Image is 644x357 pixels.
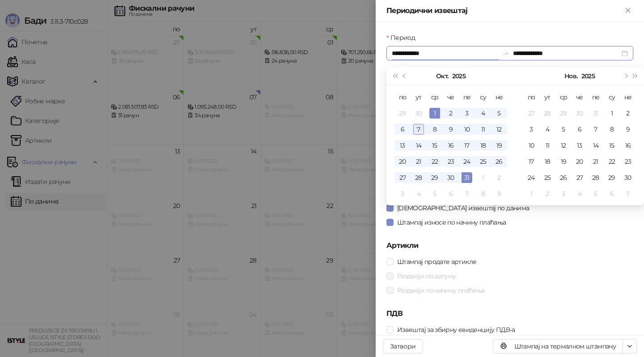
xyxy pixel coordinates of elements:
[623,188,633,199] div: 7
[411,121,427,137] td: 2025-10-07
[390,67,400,85] button: Претходна година (Control + left)
[386,5,623,16] div: Периодични извештај
[413,140,424,151] div: 14
[443,170,459,186] td: 2025-10-30
[413,156,424,167] div: 21
[427,137,443,153] td: 2025-10-15
[623,5,633,16] button: Close
[494,108,504,119] div: 5
[494,124,504,135] div: 12
[427,170,443,186] td: 2025-10-29
[411,105,427,121] td: 2025-09-30
[620,89,636,105] th: не
[606,172,617,183] div: 29
[413,124,424,135] div: 7
[443,121,459,137] td: 2025-10-09
[606,156,617,167] div: 22
[588,186,604,202] td: 2025-12-05
[604,137,620,153] td: 2025-11-15
[443,186,459,202] td: 2025-11-06
[475,137,491,153] td: 2025-10-18
[631,67,640,85] button: Следећа година (Control + right)
[526,108,537,119] div: 27
[588,170,604,186] td: 2025-11-28
[462,172,472,183] div: 31
[397,124,408,135] div: 6
[478,124,488,135] div: 11
[574,124,585,135] div: 6
[427,89,443,105] th: ср
[462,140,472,151] div: 17
[413,108,424,119] div: 30
[588,153,604,170] td: 2025-11-21
[386,308,633,319] h5: ПДВ
[604,89,620,105] th: су
[394,325,519,335] span: Извештај за збирну евиденцију ПДВ-а
[526,140,537,151] div: 10
[588,105,604,121] td: 2025-10-31
[491,186,507,202] td: 2025-11-09
[459,89,475,105] th: пе
[445,108,456,119] div: 2
[604,121,620,137] td: 2025-11-08
[555,121,572,137] td: 2025-11-05
[394,121,411,137] td: 2025-10-06
[394,105,411,121] td: 2025-09-29
[623,156,633,167] div: 23
[523,170,539,186] td: 2025-11-24
[542,140,553,151] div: 11
[572,153,588,170] td: 2025-11-20
[539,121,555,137] td: 2025-11-04
[475,186,491,202] td: 2025-11-08
[443,153,459,170] td: 2025-10-23
[383,339,423,353] button: Затвори
[429,124,440,135] div: 8
[558,188,569,199] div: 3
[443,137,459,153] td: 2025-10-16
[588,137,604,153] td: 2025-11-14
[555,153,572,170] td: 2025-11-19
[427,186,443,202] td: 2025-11-05
[555,105,572,121] td: 2025-10-29
[494,172,504,183] div: 2
[494,188,504,199] div: 9
[394,153,411,170] td: 2025-10-20
[445,124,456,135] div: 9
[523,153,539,170] td: 2025-11-17
[523,89,539,105] th: по
[427,153,443,170] td: 2025-10-22
[564,67,577,85] button: Изабери месец
[459,170,475,186] td: 2025-10-31
[572,89,588,105] th: че
[526,188,537,199] div: 1
[555,186,572,202] td: 2025-12-03
[429,156,440,167] div: 22
[574,108,585,119] div: 30
[526,172,537,183] div: 24
[413,172,424,183] div: 28
[604,105,620,121] td: 2025-11-01
[491,89,507,105] th: не
[542,172,553,183] div: 25
[604,170,620,186] td: 2025-11-29
[588,89,604,105] th: пе
[386,33,420,42] label: Период
[539,89,555,105] th: ут
[539,105,555,121] td: 2025-10-28
[523,186,539,202] td: 2025-12-01
[445,156,456,167] div: 23
[581,67,595,85] button: Изабери годину
[478,172,488,183] div: 1
[478,188,488,199] div: 8
[491,153,507,170] td: 2025-10-26
[397,140,408,151] div: 13
[411,153,427,170] td: 2025-10-21
[462,124,472,135] div: 10
[606,140,617,151] div: 15
[620,137,636,153] td: 2025-11-16
[413,188,424,199] div: 4
[411,89,427,105] th: ут
[493,339,623,353] button: Штампај на термалном штампачу
[620,170,636,186] td: 2025-11-30
[590,156,601,167] div: 21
